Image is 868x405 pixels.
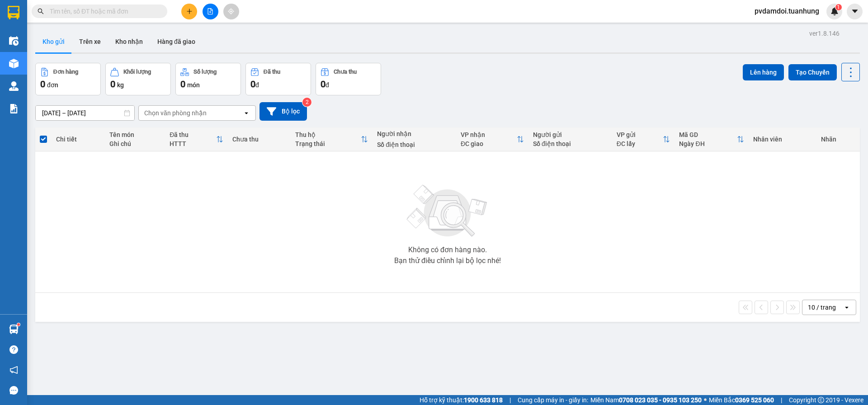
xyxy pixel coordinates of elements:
span: món [187,81,200,89]
span: đơn [47,81,58,89]
svg: open [843,304,850,311]
input: Select a date range. [36,106,134,120]
div: Thu hộ [295,131,361,138]
span: đ [255,81,259,89]
div: Ngày ĐH [679,140,737,147]
div: Khối lượng [123,69,151,75]
strong: 0369 525 060 [735,396,774,404]
div: Chọn văn phòng nhận [144,108,207,118]
div: Chưa thu [232,136,286,143]
button: aim [223,4,239,19]
div: HTTT [170,140,216,147]
div: Không có đơn hàng nào. [408,246,487,254]
div: Số điện thoại [377,141,452,148]
span: caret-down [851,7,859,15]
img: svg+xml;base64,PHN2ZyBjbGFzcz0ibGlzdC1wbHVnX19zdmciIHhtbG5zPSJodHRwOi8vd3d3LnczLm9yZy8yMDAwL3N2Zy... [402,179,493,243]
div: ĐC lấy [617,140,663,147]
th: Toggle SortBy [675,127,749,151]
th: Toggle SortBy [291,127,373,151]
span: 0 [40,79,45,89]
span: Cung cấp máy in - giấy in: [518,395,588,405]
span: Miền Nam [590,395,702,405]
th: Toggle SortBy [612,127,675,151]
span: Miền Bắc [709,395,774,405]
span: aim [228,8,234,14]
div: Bạn thử điều chỉnh lại bộ lọc nhé! [394,257,501,264]
button: Số lượng0món [175,63,241,95]
th: Toggle SortBy [165,127,228,151]
sup: 2 [302,98,311,107]
div: Chi tiết [56,136,100,143]
div: 10 / trang [808,303,836,312]
div: Ghi chú [109,140,160,147]
img: warehouse-icon [9,59,19,68]
div: Mã GD [679,131,737,138]
img: icon-new-feature [830,7,839,15]
button: Đã thu0đ [245,63,311,95]
div: Số lượng [193,69,217,75]
img: solution-icon [9,104,19,113]
button: Kho nhận [108,31,150,52]
img: warehouse-icon [9,81,19,91]
div: Đã thu [264,69,280,75]
div: Người gửi [533,131,608,138]
div: Nhân viên [753,136,811,143]
div: Nhãn [821,136,855,143]
sup: 1 [835,4,842,10]
strong: 0708 023 035 - 0935 103 250 [619,396,702,404]
img: warehouse-icon [9,325,19,334]
span: 0 [321,79,325,89]
span: đ [325,81,329,89]
sup: 1 [17,323,20,326]
button: Trên xe [72,31,108,52]
div: Đã thu [170,131,216,138]
button: Khối lượng0kg [105,63,171,95]
button: Chưa thu0đ [316,63,381,95]
span: ⚪️ [704,398,707,402]
button: Lên hàng [743,64,784,80]
span: 0 [180,79,185,89]
div: Số điện thoại [533,140,608,147]
strong: 1900 633 818 [464,396,503,404]
span: 0 [110,79,115,89]
th: Toggle SortBy [456,127,528,151]
button: Hàng đã giao [150,31,203,52]
div: Tên món [109,131,160,138]
div: Người nhận [377,130,452,137]
img: warehouse-icon [9,36,19,46]
span: pvdamdoi.tuanhung [747,5,826,17]
img: logo-vxr [8,6,19,19]
span: kg [117,81,124,89]
button: caret-down [847,4,863,19]
div: Chưa thu [334,69,357,75]
span: 1 [837,4,840,10]
span: 0 [250,79,255,89]
div: VP gửi [617,131,663,138]
div: Đơn hàng [53,69,78,75]
span: file-add [207,8,213,14]
svg: open [243,109,250,117]
span: message [9,386,18,395]
button: plus [181,4,197,19]
button: Kho gửi [35,31,72,52]
span: | [781,395,782,405]
span: question-circle [9,345,18,354]
span: | [509,395,511,405]
div: ver 1.8.146 [809,28,840,38]
input: Tìm tên, số ĐT hoặc mã đơn [50,6,156,16]
button: file-add [203,4,218,19]
button: Tạo Chuyến [788,64,837,80]
button: Bộ lọc [259,102,307,121]
div: Trạng thái [295,140,361,147]
span: search [38,8,44,14]
span: copyright [818,397,824,403]
div: ĐC giao [461,140,517,147]
div: VP nhận [461,131,517,138]
span: plus [186,8,193,14]
span: notification [9,366,18,374]
span: Hỗ trợ kỹ thuật: [420,395,503,405]
button: Đơn hàng0đơn [35,63,101,95]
